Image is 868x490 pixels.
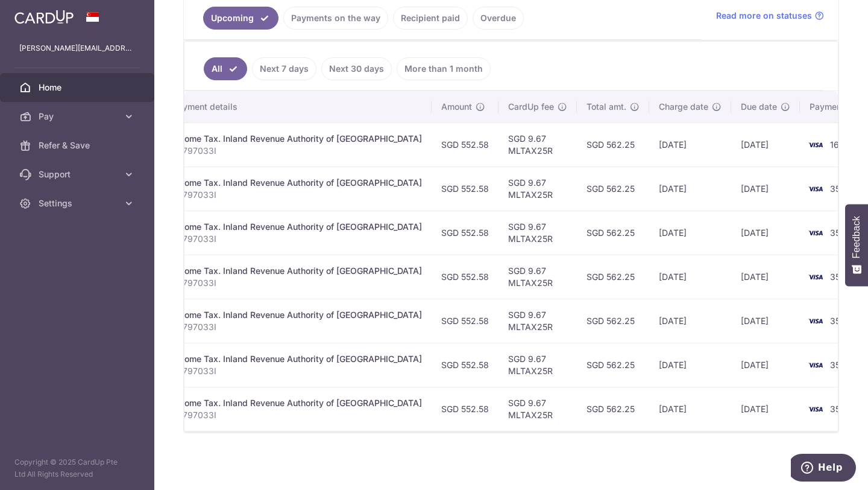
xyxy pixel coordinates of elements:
[845,204,868,286] button: Feedback - Show survey
[577,122,649,167] td: SGD 562.25
[283,7,388,30] a: Payments on the way
[172,145,422,157] p: S7797033I
[649,122,731,167] td: [DATE]
[731,387,800,431] td: [DATE]
[498,211,577,255] td: SGD 9.67 MLTAX25R
[731,255,800,299] td: [DATE]
[432,167,498,211] td: SGD 552.58
[830,316,851,326] span: 3507
[397,57,491,80] a: More than 1 month
[731,122,800,167] td: [DATE]
[731,343,800,387] td: [DATE]
[830,272,851,282] span: 3507
[172,365,422,377] p: S7797033I
[498,255,577,299] td: SGD 9.67 MLTAX25R
[172,189,422,201] p: S7797033I
[649,299,731,343] td: [DATE]
[172,277,422,289] p: S7797033I
[791,454,856,484] iframe: Opens a widget where you can find more information
[321,57,392,80] a: Next 30 days
[830,139,849,150] span: 1627
[432,343,498,387] td: SGD 552.58
[432,255,498,299] td: SGD 552.58
[172,265,422,277] div: Income Tax. Inland Revenue Authority of [GEOGRAPHIC_DATA]
[252,57,316,80] a: Next 7 days
[172,409,422,421] p: S7797033I
[432,299,498,343] td: SGD 552.58
[432,211,498,255] td: SGD 552.58
[163,91,432,122] th: Payment details
[830,183,851,194] span: 3507
[172,233,422,245] p: S7797033I
[830,360,851,370] span: 3507
[498,299,577,343] td: SGD 9.67 MLTAX25R
[659,101,708,113] span: Charge date
[172,133,422,145] div: Income Tax. Inland Revenue Authority of [GEOGRAPHIC_DATA]
[39,110,118,122] span: Pay
[804,314,828,328] img: Bank Card
[649,211,731,255] td: [DATE]
[830,404,851,414] span: 3507
[577,299,649,343] td: SGD 562.25
[203,7,278,30] a: Upcoming
[39,197,118,209] span: Settings
[172,321,422,333] p: S7797033I
[731,167,800,211] td: [DATE]
[577,211,649,255] td: SGD 562.25
[731,211,800,255] td: [DATE]
[14,10,74,24] img: CardUp
[577,167,649,211] td: SGD 562.25
[204,57,247,80] a: All
[508,101,554,113] span: CardUp fee
[432,122,498,167] td: SGD 552.58
[393,7,468,30] a: Recipient paid
[649,343,731,387] td: [DATE]
[498,387,577,431] td: SGD 9.67 MLTAX25R
[649,255,731,299] td: [DATE]
[577,255,649,299] td: SGD 562.25
[498,122,577,167] td: SGD 9.67 MLTAX25R
[716,10,824,22] a: Read more on statuses
[804,138,828,152] img: Bank Card
[441,101,472,113] span: Amount
[498,167,577,211] td: SGD 9.67 MLTAX25R
[19,42,135,54] p: [PERSON_NAME][EMAIL_ADDRESS][DOMAIN_NAME]
[172,309,422,321] div: Income Tax. Inland Revenue Authority of [GEOGRAPHIC_DATA]
[804,402,828,416] img: Bank Card
[716,10,812,22] span: Read more on statuses
[172,397,422,409] div: Income Tax. Inland Revenue Authority of [GEOGRAPHIC_DATA]
[172,221,422,233] div: Income Tax. Inland Revenue Authority of [GEOGRAPHIC_DATA]
[804,226,828,240] img: Bank Card
[804,358,828,372] img: Bank Card
[804,182,828,196] img: Bank Card
[172,177,422,189] div: Income Tax. Inland Revenue Authority of [GEOGRAPHIC_DATA]
[731,299,800,343] td: [DATE]
[649,387,731,431] td: [DATE]
[498,343,577,387] td: SGD 9.67 MLTAX25R
[39,81,118,94] span: Home
[577,343,649,387] td: SGD 562.25
[830,227,851,238] span: 3507
[39,139,118,151] span: Refer & Save
[587,101,626,113] span: Total amt.
[473,7,524,30] a: Overdue
[741,101,777,113] span: Due date
[649,167,731,211] td: [DATE]
[432,387,498,431] td: SGD 552.58
[172,353,422,365] div: Income Tax. Inland Revenue Authority of [GEOGRAPHIC_DATA]
[577,387,649,431] td: SGD 562.25
[851,216,862,258] span: Feedback
[804,270,828,284] img: Bank Card
[39,168,118,180] span: Support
